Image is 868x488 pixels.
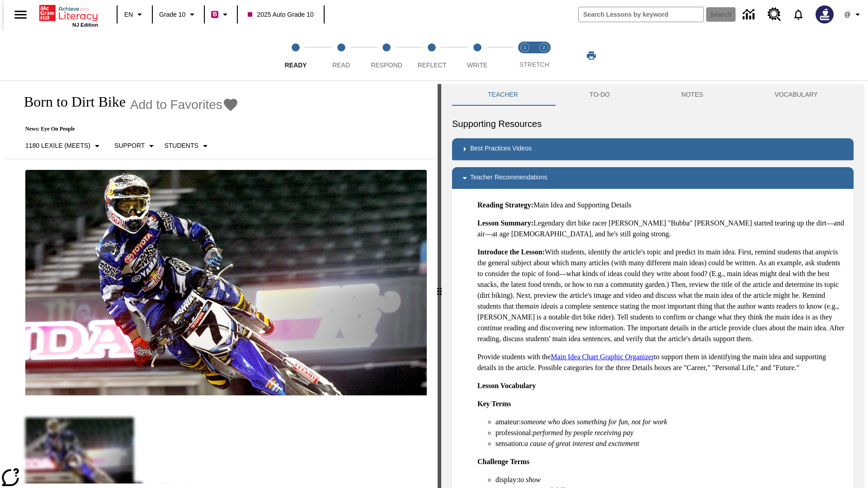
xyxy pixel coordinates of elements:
[477,219,533,227] strong: Lesson Summary:
[418,61,447,69] span: Reflect
[269,31,322,80] button: Ready step 1 of 5
[816,5,834,23] img: Avatar
[332,61,350,69] span: Read
[551,353,654,361] a: Main Idea Chart Graphic Organizer
[360,31,413,80] button: Respond step 3 of 5
[72,22,98,28] span: NJ Edition
[39,3,98,28] div: Home
[14,126,239,132] p: News: Eye On People
[495,417,846,427] li: amateur:
[495,438,846,449] li: sensation:
[524,440,639,447] em: a cause of great interest and excitement
[839,6,868,23] button: Profile/Settings
[467,61,487,69] span: Write
[477,200,846,211] p: Main Idea and Supporting Details
[406,31,458,80] button: Reflect step 4 of 5
[577,47,606,64] button: Print
[14,94,126,110] h1: Born to Dirt Bike
[495,427,846,438] li: professional:
[315,31,367,80] button: Read step 2 of 5
[524,302,553,310] em: main idea
[451,31,504,80] button: Write step 5 of 5
[130,97,239,113] button: Add to Favorites - Born to Dirt Bike
[579,7,703,22] input: search field
[208,6,234,23] button: Boost Class color is violet red. Change class color
[130,98,222,112] span: Add to Favorites
[477,248,545,256] strong: Introduce the Lesson:
[739,84,854,106] button: VOCABULARY
[477,458,529,465] strong: Challenge Terms
[111,138,160,154] button: Scaffolds, Support
[477,382,536,389] strong: Lesson Vocabulary
[521,418,667,426] em: someone who does something for fun, not for work
[452,167,854,189] div: Teacher Recommendations
[452,138,854,160] div: Best Practices Videos
[737,2,762,27] a: Data Center
[212,9,217,20] span: B
[441,84,864,488] div: activity
[819,248,833,256] em: topic
[371,61,402,69] span: Respond
[470,173,547,183] p: Teacher Recommendations
[844,10,850,19] span: @
[477,400,511,408] strong: Key Terms
[452,117,854,131] h6: Supporting Resources
[533,429,633,436] em: performed by people receiving pay
[512,31,538,80] button: Stretch Read step 1 of 2
[22,138,106,154] button: Select Lexile, 1180 Lexile (Meets)
[248,10,313,19] span: 2025 Auto Grade 10
[156,6,201,23] button: Grade: Grade 10, Select a grade
[477,218,846,239] p: Legendary dirt bike racer [PERSON_NAME] "Bubba" [PERSON_NAME] started tearing up the dirt—and air...
[531,31,557,80] button: Stretch Respond step 2 of 2
[159,10,185,19] span: Grade 10
[542,45,545,50] text: 2
[7,1,34,28] button: Open side menu
[160,138,214,154] button: Select Student
[452,84,554,106] button: Teacher
[438,84,441,488] div: Press Enter or Spacebar and then press right and left arrow keys to move the slider
[646,84,739,106] button: NOTES
[470,144,532,155] p: Best Practices Videos
[114,141,145,150] p: Support
[25,141,90,150] p: 1180 Lexile (Meets)
[477,201,533,209] strong: Reading Strategy:
[554,84,646,106] button: TO-DO
[762,2,787,27] a: Resource Center, Will open in new tab
[519,61,549,68] span: STRETCH
[25,170,427,396] img: Motocross racer James Stewart flies through the air on his dirt bike.
[810,3,839,26] button: Select a new avatar
[495,474,846,485] li: display:
[120,6,149,23] button: Language: EN, Select a language
[124,10,133,19] span: EN
[787,3,810,26] a: Notifications
[164,141,198,150] p: Students
[477,247,846,344] p: With students, identify the article's topic and predict its main idea. First, remind students tha...
[519,476,541,483] em: to show
[452,84,854,106] div: Instructional Panel Tabs
[524,45,526,50] text: 1
[4,84,438,483] div: reading
[285,61,307,69] span: Ready
[477,352,846,373] p: Provide students with the to support them in identifying the main idea and supporting details in ...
